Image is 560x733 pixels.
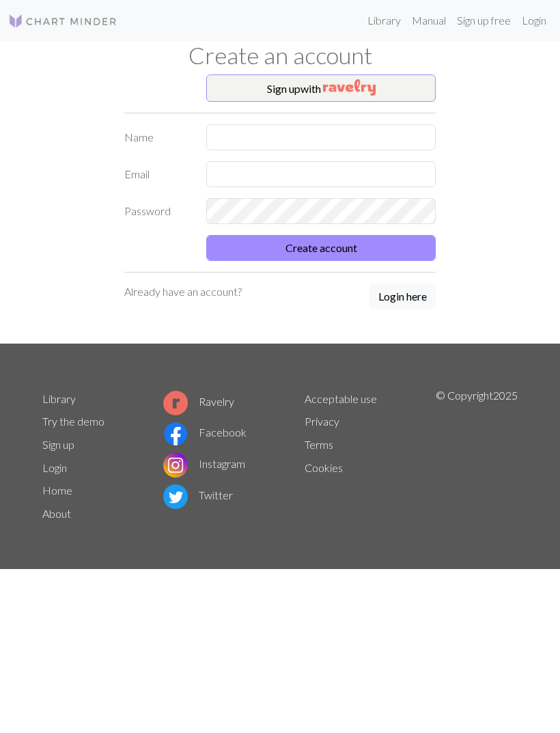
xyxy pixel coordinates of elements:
img: Ravelry logo [163,391,188,415]
a: Acceptable use [305,392,377,405]
a: Try the demo [42,415,104,428]
a: Terms [305,438,333,451]
a: Login [516,7,552,34]
a: Library [362,7,406,34]
button: Login here [369,283,436,309]
a: Login [42,461,67,474]
img: Logo [8,13,117,29]
label: Name [116,124,198,150]
a: Instagram [163,457,245,470]
a: Library [42,392,76,405]
a: Sign up [42,438,74,451]
img: Instagram logo [163,453,188,478]
a: About [42,507,71,520]
a: Login here [369,283,436,311]
button: Sign upwith [206,74,436,102]
a: Sign up free [451,7,516,34]
button: Create account [206,235,436,261]
a: Home [42,484,72,497]
a: Manual [406,7,451,34]
p: © Copyright 2025 [436,387,518,525]
p: Already have an account? [124,283,242,300]
img: Facebook logo [163,421,188,446]
a: Twitter [163,488,233,501]
a: Privacy [305,415,339,428]
a: Facebook [163,426,247,439]
img: Ravelry [323,79,376,96]
a: Cookies [305,461,343,474]
label: Password [116,198,198,224]
a: Ravelry [163,395,234,408]
h1: Create an account [34,41,526,69]
label: Email [116,161,198,187]
img: Twitter logo [163,484,188,509]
